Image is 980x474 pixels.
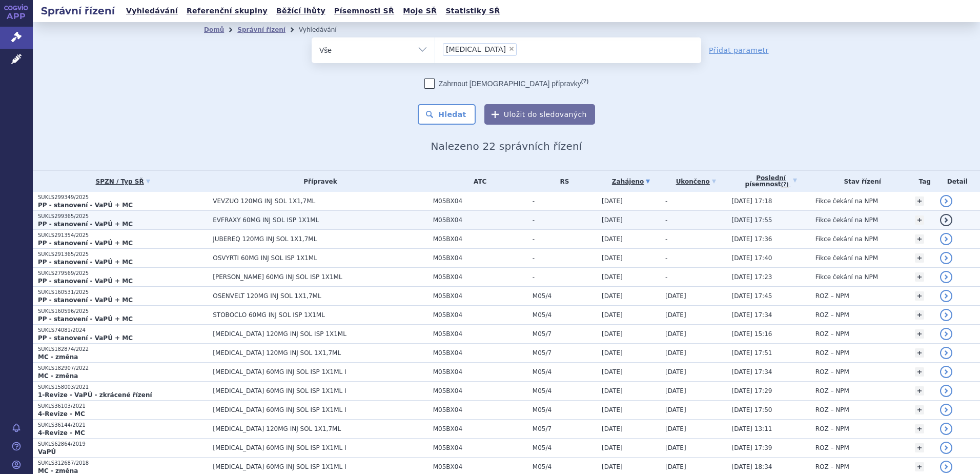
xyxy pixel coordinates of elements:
[731,406,772,413] span: [DATE] 17:50
[709,45,769,55] a: Přidat parametr
[38,221,133,228] strong: PP - stanovení - VaPÚ + MC
[38,460,208,467] p: SUKLS312687/2018
[940,385,952,397] a: detail
[731,171,810,192] a: Poslednípísemnost(?)
[331,4,397,18] a: Písemnosti SŘ
[915,310,924,320] a: +
[940,442,952,454] a: detail
[213,406,427,413] span: [MEDICAL_DATA] 60MG INJ SOL ISP 1X1ML I
[815,292,849,300] span: ROZ – NPM
[731,197,772,205] span: [DATE] 17:18
[602,235,623,243] span: [DATE]
[418,104,476,125] button: Hledat
[915,443,924,452] a: +
[442,4,503,18] a: Statistiky SŘ
[602,349,623,357] span: [DATE]
[433,235,527,243] span: M05BX04
[815,216,878,224] span: Fikce čekání na NPM
[731,349,772,357] span: [DATE] 17:51
[915,329,924,339] a: +
[815,197,878,205] span: Fikce čekání na NPM
[38,441,208,448] p: SUKLS62864/2019
[915,424,924,433] a: +
[731,425,772,432] span: [DATE] 13:11
[940,404,952,416] a: detail
[273,4,329,18] a: Běžící lhůty
[433,425,527,432] span: M05BX04
[428,171,527,192] th: ATC
[915,196,924,206] a: +
[602,406,623,413] span: [DATE]
[38,403,208,410] p: SUKLS36103/2021
[665,330,686,338] span: [DATE]
[915,405,924,414] a: +
[38,308,208,315] p: SUKLS160596/2025
[533,368,597,376] span: M05/4
[213,349,427,357] span: [MEDICAL_DATA] 120MG INJ SOL 1X1,7ML
[433,292,527,300] span: M05BX04
[815,425,849,432] span: ROZ – NPM
[213,368,427,376] span: [MEDICAL_DATA] 60MG INJ SOL ISP 1X1ML I
[602,311,623,319] span: [DATE]
[213,387,427,394] span: [MEDICAL_DATA] 60MG INJ SOL ISP 1X1ML I
[433,349,527,357] span: M05BX04
[533,311,597,319] span: M05/4
[665,368,686,376] span: [DATE]
[204,26,224,33] a: Domů
[815,254,878,262] span: Fikce čekání na NPM
[433,406,527,413] span: M05BX04
[815,330,849,338] span: ROZ – NPM
[731,235,772,243] span: [DATE] 17:36
[602,254,623,262] span: [DATE]
[38,384,208,391] p: SUKLS158003/2021
[38,259,133,266] strong: PP - stanovení - VaPÚ + MC
[915,234,924,244] a: +
[665,254,667,262] span: -
[731,368,772,376] span: [DATE] 17:34
[602,368,623,376] span: [DATE]
[915,386,924,396] a: +
[424,78,588,89] label: Zahrnout [DEMOGRAPHIC_DATA] přípravky
[38,194,208,201] p: SUKLS299349/2025
[940,271,952,283] a: detail
[533,349,597,357] span: M05/7
[940,214,952,226] a: detail
[665,425,686,432] span: [DATE]
[602,292,623,300] span: [DATE]
[38,289,208,296] p: SUKLS160531/2025
[38,448,56,456] strong: VaPÚ
[38,297,133,304] strong: PP - stanovení - VaPÚ + MC
[533,463,597,470] span: M05/4
[731,292,772,300] span: [DATE] 17:45
[433,273,527,281] span: M05BX04
[213,216,427,224] span: EVFRAXY 60MG INJ SOL ISP 1X1ML
[935,171,980,192] th: Detail
[38,240,133,247] strong: PP - stanovení - VaPÚ + MC
[38,365,208,372] p: SUKLS182907/2022
[940,252,952,264] a: detail
[940,366,952,378] a: detail
[665,349,686,357] span: [DATE]
[38,334,133,342] strong: PP - stanovení - VaPÚ + MC
[508,46,515,52] span: ×
[533,254,597,262] span: -
[38,422,208,429] p: SUKLS36144/2021
[533,292,597,300] span: M05/4
[815,444,849,451] span: ROZ – NPM
[38,353,78,361] strong: MC - změna
[665,235,667,243] span: -
[431,140,582,152] span: Nalezeno 22 správních řízení
[815,311,849,319] span: ROZ – NPM
[446,46,506,53] span: [MEDICAL_DATA]
[433,387,527,394] span: M05BX04
[433,254,527,262] span: M05BX04
[815,463,849,470] span: ROZ – NPM
[815,387,849,394] span: ROZ – NPM
[213,311,427,319] span: STOBOCLO 60MG INJ SOL ISP 1X1ML
[433,444,527,451] span: M05BX04
[731,254,772,262] span: [DATE] 17:40
[665,216,667,224] span: -
[915,253,924,263] a: +
[915,462,924,471] a: +
[815,368,849,376] span: ROZ – NPM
